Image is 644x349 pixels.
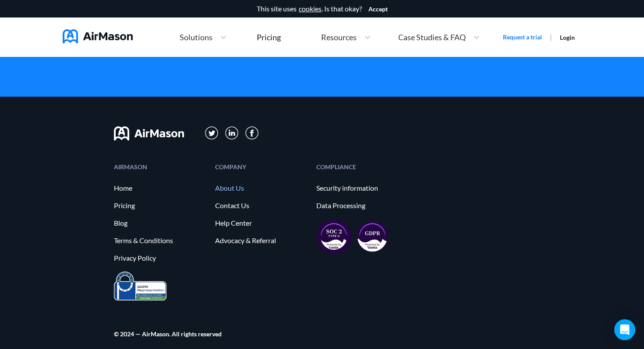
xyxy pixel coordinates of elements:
img: prighter-certificate-eu-7c0b0bead1821e86115914626e15d079.png [114,272,166,301]
div: © 2024 — AirMason. All rights reserved [114,331,222,337]
a: Advocacy & Referral [215,237,308,244]
a: Terms & Conditions [114,237,206,244]
span: Solutions [180,33,212,41]
span: | [550,33,552,41]
div: Pricing [257,33,281,41]
a: Contact Us [215,202,308,209]
a: Data Processing [316,202,409,209]
a: Help Center [215,219,308,227]
img: svg+xml;base64,PD94bWwgdmVyc2lvbj0iMS4wIiBlbmNvZGluZz0iVVRGLTgiPz4KPHN2ZyB3aWR0aD0iMzBweCIgaGVpZ2... [245,126,258,140]
button: Accept cookies [368,6,388,13]
a: About Us [215,184,308,192]
img: gdpr-98ea35551734e2af8fd9405dbdaf8c18.svg [357,221,388,252]
a: cookies [299,5,322,13]
a: Login [560,34,575,41]
a: Pricing [257,29,281,45]
img: svg+xml;base64,PD94bWwgdmVyc2lvbj0iMS4wIiBlbmNvZGluZz0iVVRGLTgiPz4KPHN2ZyB3aWR0aD0iMzFweCIgaGVpZ2... [205,126,219,140]
span: Case Studies & FAQ [398,33,466,41]
a: Request a trial [503,33,542,42]
span: Resources [321,33,357,41]
img: AirMason Logo [63,29,133,43]
a: Security information [316,184,409,192]
div: COMPANY [215,164,308,170]
a: Home [114,184,206,192]
a: Pricing [114,202,206,209]
a: Blog [114,219,206,227]
a: Privacy Policy [114,254,206,262]
img: svg+xml;base64,PHN2ZyB3aWR0aD0iMTYwIiBoZWlnaHQ9IjMyIiB2aWV3Qm94PSIwIDAgMTYwIDMyIiBmaWxsPSJub25lIi... [114,126,184,140]
div: COMPLIANCE [316,164,409,170]
img: soc2-17851990f8204ed92eb8cdb2d5e8da73.svg [316,219,351,254]
div: AIRMASON [114,164,206,170]
img: svg+xml;base64,PD94bWwgdmVyc2lvbj0iMS4wIiBlbmNvZGluZz0iVVRGLTgiPz4KPHN2ZyB3aWR0aD0iMzFweCIgaGVpZ2... [225,126,239,140]
div: Open Intercom Messenger [614,319,635,340]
